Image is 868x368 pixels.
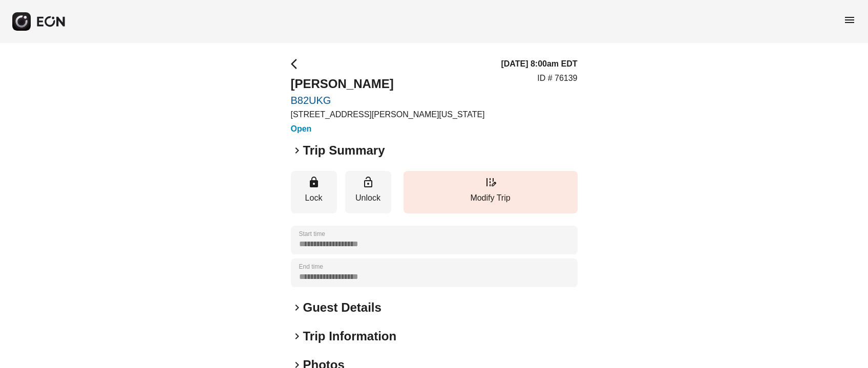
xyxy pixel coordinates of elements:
[291,123,485,135] h3: Open
[350,192,386,204] p: Unlock
[291,301,303,314] span: keyboard_arrow_right
[501,58,577,70] h3: [DATE] 8:00am EDT
[291,76,485,92] h2: [PERSON_NAME]
[291,330,303,342] span: keyboard_arrow_right
[409,192,573,204] p: Modify Trip
[308,176,320,188] span: lock
[303,328,397,344] h2: Trip Information
[291,58,303,70] span: arrow_back_ios
[484,176,497,188] span: edit_road
[537,72,577,84] p: ID # 76139
[291,144,303,157] span: keyboard_arrow_right
[362,176,374,188] span: lock_open
[404,171,578,213] button: Modify Trip
[843,14,856,26] span: menu
[296,192,332,204] p: Lock
[303,299,382,316] h2: Guest Details
[291,171,337,213] button: Lock
[345,171,391,213] button: Unlock
[291,94,485,106] a: B82UKG
[291,109,485,121] p: [STREET_ADDRESS][PERSON_NAME][US_STATE]
[303,142,385,159] h2: Trip Summary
